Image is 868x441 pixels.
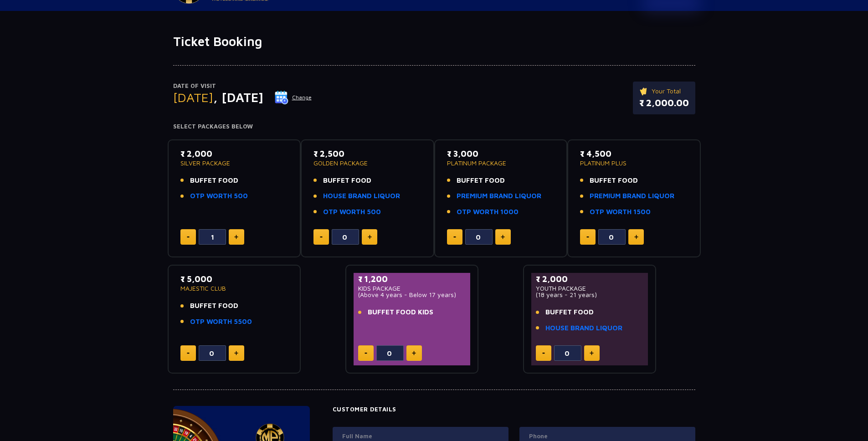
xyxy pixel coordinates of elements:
[213,90,263,105] span: , [DATE]
[447,160,555,166] p: PLATINUM PACKAGE
[412,351,416,355] img: plus
[365,353,367,354] img: minus
[358,285,466,292] p: KIDS PACKAGE
[180,273,288,285] p: ₹ 5,000
[536,292,644,298] p: (18 years - 21 years)
[187,353,190,354] img: minus
[590,207,651,217] a: OTP WORTH 1500
[180,285,288,292] p: MAJESTIC CLUB
[313,148,421,160] p: ₹ 2,500
[447,148,555,160] p: ₹ 3,000
[634,235,638,239] img: plus
[190,191,248,201] a: OTP WORTH 500
[536,273,644,285] p: ₹ 2,000
[545,307,594,318] span: BUFFET FOOD
[358,292,466,298] p: (Above 4 years - Below 17 years)
[368,307,433,318] span: BUFFET FOOD KIDS
[457,175,505,186] span: BUFFET FOOD
[333,406,695,413] h4: Customer Details
[545,323,622,333] a: HOUSE BRAND LIQUOR
[580,160,688,166] p: PLATINUM PLUS
[586,236,589,238] img: minus
[190,301,238,311] span: BUFFET FOOD
[529,432,686,441] label: Phone
[323,191,400,201] a: HOUSE BRAND LIQUOR
[590,175,638,186] span: BUFFET FOOD
[501,235,505,239] img: plus
[580,148,688,160] p: ₹ 4,500
[320,236,323,238] img: minus
[190,317,252,327] a: OTP WORTH 5500
[173,82,312,91] p: Date of Visit
[180,148,288,160] p: ₹ 2,000
[453,236,456,238] img: minus
[190,175,238,186] span: BUFFET FOOD
[323,207,381,217] a: OTP WORTH 500
[274,90,312,105] button: Change
[313,160,421,166] p: GOLDEN PACKAGE
[234,351,238,355] img: plus
[180,160,288,166] p: SILVER PACKAGE
[173,123,695,130] h4: Select Packages Below
[457,191,541,201] a: PREMIUM BRAND LIQUOR
[639,96,689,110] p: ₹ 2,000.00
[639,86,689,96] p: Your Total
[187,236,190,238] img: minus
[368,235,372,239] img: plus
[639,86,649,96] img: ticket
[542,353,545,354] img: minus
[358,273,466,285] p: ₹ 1,200
[173,90,213,105] span: [DATE]
[536,285,644,292] p: YOUTH PACKAGE
[173,34,695,49] h1: Ticket Booking
[590,191,674,201] a: PREMIUM BRAND LIQUOR
[342,432,499,441] label: Full Name
[323,175,371,186] span: BUFFET FOOD
[457,207,519,217] a: OTP WORTH 1000
[590,351,594,355] img: plus
[234,235,238,239] img: plus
